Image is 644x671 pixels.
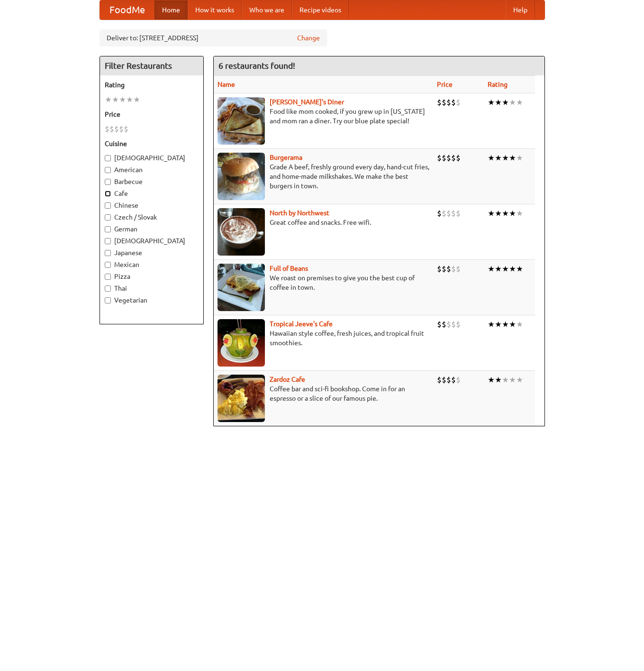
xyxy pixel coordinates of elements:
[218,97,265,145] img: sallys.jpg
[456,208,461,219] li: $
[105,260,199,269] label: Mexican
[218,375,265,422] img: zardoz.jpg
[105,191,111,197] input: Cafe
[297,33,320,43] a: Change
[488,81,508,88] a: Rating
[495,375,502,385] li: ★
[270,320,333,328] b: Tropical Jeeve's Cafe
[509,208,516,219] li: ★
[100,56,203,75] h4: Filter Restaurants
[516,208,523,219] li: ★
[218,264,265,311] img: beans.jpg
[105,226,111,232] input: German
[270,376,305,383] a: Zardoz Cafe
[451,97,456,108] li: $
[442,375,446,385] li: $
[105,124,109,134] li: $
[437,81,453,88] a: Price
[105,212,199,222] label: Czech / Slovak
[516,375,523,385] li: ★
[488,375,495,385] li: ★
[105,94,112,105] li: ★
[105,202,111,209] input: Chinese
[105,224,199,234] label: German
[502,153,509,163] li: ★
[105,110,199,119] h5: Price
[218,107,429,126] p: Food like mom cooked, if you grew up in [US_STATE] and mom ran a diner. Try our blue plate special!
[446,264,451,274] li: $
[105,179,111,185] input: Barbecue
[105,297,111,303] input: Vegetarian
[154,0,188,19] a: Home
[218,319,265,367] img: jeeves.jpg
[242,0,292,19] a: Who we are
[119,94,126,105] li: ★
[270,265,308,272] b: Full of Beans
[109,124,114,134] li: $
[105,262,111,268] input: Mexican
[114,124,119,134] li: $
[516,97,523,108] li: ★
[105,284,199,293] label: Thai
[456,375,461,385] li: $
[105,274,111,280] input: Pizza
[218,81,235,88] a: Name
[442,319,446,330] li: $
[488,319,495,330] li: ★
[509,97,516,108] li: ★
[516,153,523,163] li: ★
[105,155,111,161] input: [DEMOGRAPHIC_DATA]
[105,250,111,256] input: Japanese
[105,272,199,281] label: Pizza
[105,214,111,221] input: Czech / Slovak
[495,319,502,330] li: ★
[446,97,451,108] li: $
[270,98,344,106] a: [PERSON_NAME]'s Diner
[100,0,154,19] a: FoodMe
[488,97,495,108] li: ★
[270,154,302,161] a: Burgerama
[105,165,199,175] label: American
[495,97,502,108] li: ★
[105,295,199,305] label: Vegetarian
[100,29,327,46] div: Deliver to: [STREET_ADDRESS]
[437,208,442,219] li: $
[446,208,451,219] li: $
[495,208,502,219] li: ★
[495,153,502,163] li: ★
[446,153,451,163] li: $
[437,375,442,385] li: $
[105,177,199,186] label: Barbecue
[105,236,199,246] label: [DEMOGRAPHIC_DATA]
[506,0,535,19] a: Help
[105,153,199,163] label: [DEMOGRAPHIC_DATA]
[456,153,461,163] li: $
[509,264,516,274] li: ★
[516,264,523,274] li: ★
[218,61,295,70] ng-pluralize: 6 restaurants found!
[112,94,119,105] li: ★
[509,319,516,330] li: ★
[495,264,502,274] li: ★
[292,0,349,19] a: Recipe videos
[516,319,523,330] li: ★
[502,208,509,219] li: ★
[502,97,509,108] li: ★
[105,189,199,198] label: Cafe
[218,162,429,191] p: Grade A beef, freshly ground every day, hand-cut fries, and home-made milkshakes. We make the bes...
[270,209,329,217] a: North by Northwest
[119,124,124,134] li: $
[442,264,446,274] li: $
[442,97,446,108] li: $
[218,218,429,227] p: Great coffee and snacks. Free wifi.
[509,153,516,163] li: ★
[218,384,429,403] p: Coffee bar and sci-fi bookshop. Come in for an espresso or a slice of our famous pie.
[188,0,242,19] a: How it works
[488,264,495,274] li: ★
[502,319,509,330] li: ★
[105,238,111,244] input: [DEMOGRAPHIC_DATA]
[502,264,509,274] li: ★
[456,97,461,108] li: $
